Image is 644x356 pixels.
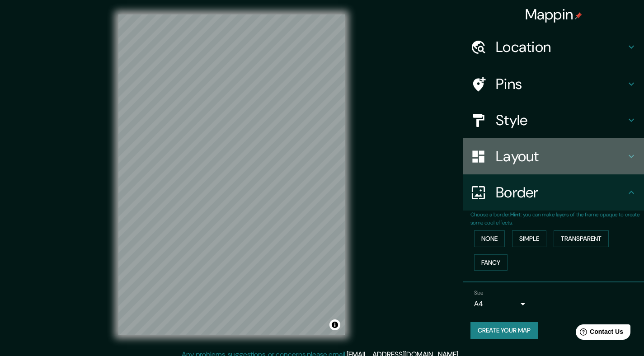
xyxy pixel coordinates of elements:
div: Pins [463,66,644,102]
div: Location [463,29,644,65]
div: Border [463,174,644,211]
div: Style [463,102,644,138]
h4: Location [496,38,626,56]
button: Toggle attribution [329,319,340,330]
canvas: Map [118,14,345,335]
div: A4 [474,297,528,311]
button: Transparent [554,230,609,247]
button: Create your map [470,322,538,339]
h4: Mappin [525,5,583,23]
iframe: Help widget launcher [564,321,634,346]
b: Hint [510,211,521,218]
div: Layout [463,138,644,174]
button: Simple [512,230,546,247]
button: None [474,230,505,247]
img: pin-icon.png [575,12,582,19]
h4: Pins [496,75,626,93]
label: Size [474,289,484,297]
button: Fancy [474,254,508,271]
h4: Border [496,183,626,201]
h4: Style [496,111,626,129]
p: Choose a border. : you can make layers of the frame opaque to create some cool effects. [470,211,644,227]
h4: Layout [496,147,626,165]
